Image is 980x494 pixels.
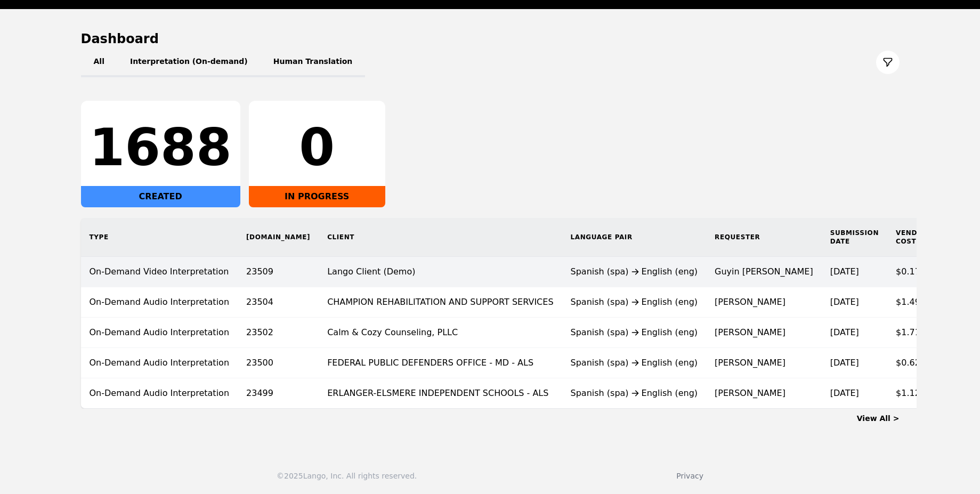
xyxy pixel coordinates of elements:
[90,122,232,173] div: 1688
[238,378,319,409] td: 23499
[706,318,822,348] td: [PERSON_NAME]
[319,378,562,409] td: ERLANGER-ELSMERE INDEPENDENT SCHOOLS - ALS
[81,218,238,257] th: Type
[238,318,319,348] td: 23502
[706,348,822,378] td: [PERSON_NAME]
[319,348,562,378] td: FEDERAL PUBLIC DEFENDERS OFFICE - MD - ALS
[571,387,698,400] div: Spanish (spa) English (eng)
[81,186,240,207] div: CREATED
[887,348,937,378] td: $0.62
[81,47,117,77] button: All
[830,327,859,337] time: [DATE]
[277,471,417,481] div: © 2025 Lango, Inc. All rights reserved.
[887,257,937,287] td: $0.17
[706,257,822,287] td: Guyin [PERSON_NAME]
[249,186,385,207] div: IN PROGRESS
[81,318,238,348] td: On-Demand Audio Interpretation
[562,218,707,257] th: Language Pair
[319,318,562,348] td: Calm & Cozy Counseling, PLLC
[257,122,377,173] div: 0
[238,287,319,318] td: 23504
[676,472,703,480] a: Privacy
[857,414,900,423] a: View All >
[81,287,238,318] td: On-Demand Audio Interpretation
[706,378,822,409] td: [PERSON_NAME]
[571,326,698,339] div: Spanish (spa) English (eng)
[830,358,859,368] time: [DATE]
[876,51,900,74] button: Filter
[571,357,698,369] div: Spanish (spa) English (eng)
[81,348,238,378] td: On-Demand Audio Interpretation
[319,287,562,318] td: CHAMPION REHABILITATION AND SUPPORT SERVICES
[238,257,319,287] td: 23509
[830,266,859,277] time: [DATE]
[706,218,822,257] th: Requester
[887,378,937,409] td: $1.12
[81,30,900,47] h1: Dashboard
[238,348,319,378] td: 23500
[830,388,859,398] time: [DATE]
[822,218,887,257] th: Submission Date
[81,257,238,287] td: On-Demand Video Interpretation
[830,297,859,307] time: [DATE]
[238,218,319,257] th: [DOMAIN_NAME]
[887,318,937,348] td: $1.71
[261,47,366,77] button: Human Translation
[887,218,937,257] th: Vendor Cost
[319,218,562,257] th: Client
[571,265,698,278] div: Spanish (spa) English (eng)
[887,287,937,318] td: $1.49
[571,296,698,309] div: Spanish (spa) English (eng)
[81,378,238,409] td: On-Demand Audio Interpretation
[319,257,562,287] td: Lango Client (Demo)
[706,287,822,318] td: [PERSON_NAME]
[117,47,261,77] button: Interpretation (On-demand)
